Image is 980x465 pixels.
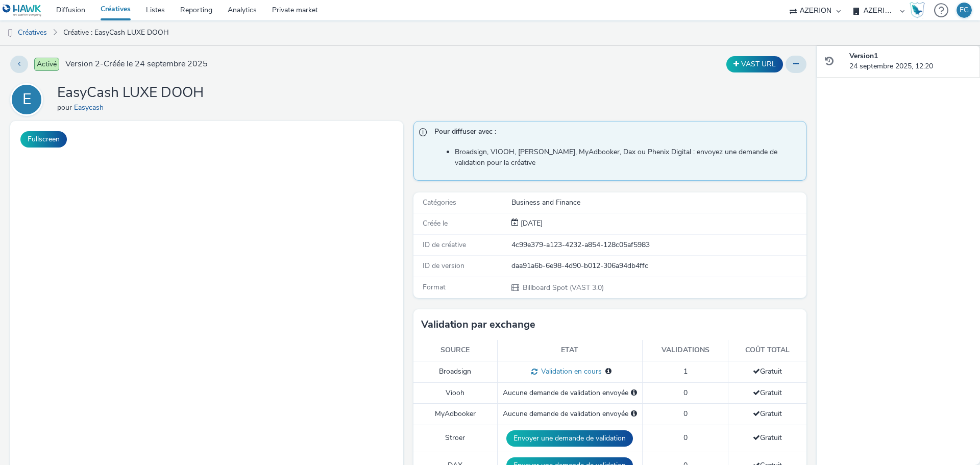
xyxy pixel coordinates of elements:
a: Créative : EasyCash LUXE DOOH [58,20,174,45]
span: Version 2 - Créée le 24 septembre 2025 [65,58,208,70]
span: Format [423,282,446,292]
div: EG [960,3,969,18]
span: 0 [683,388,688,398]
div: 4c99e379-a123-4232-a854-128c05af5983 [511,240,805,250]
div: Aucune demande de validation envoyée [503,409,637,419]
span: 1 [683,366,688,376]
span: Créée le [423,218,448,228]
span: 0 [683,433,688,443]
span: Gratuit [753,409,782,419]
div: daa91a6b-6e98-4d90-b012-306a94db4ffc [511,261,805,271]
span: Catégories [423,198,456,207]
h3: Validation par exchange [421,317,535,332]
strong: Version 1 [849,51,878,61]
div: E [22,85,31,114]
span: Gratuit [753,433,782,443]
a: E [10,94,47,104]
span: 0 [683,409,688,419]
span: Gratuit [753,388,782,398]
span: Validation en cours [537,366,602,376]
span: ID de version [423,261,464,271]
th: Etat [497,340,642,361]
h1: EasyCash LUXE DOOH [57,83,204,103]
span: Billboard Spot (VAST 3.0) [522,283,604,292]
div: 24 septembre 2025, 12:20 [849,51,972,72]
a: Hawk Academy [910,2,929,18]
a: Easycash [74,103,108,112]
button: Envoyer une demande de validation [506,430,633,447]
td: Viooh [413,382,497,403]
img: Hawk Academy [910,2,925,18]
div: Business and Finance [511,198,805,208]
span: [DATE] [519,218,543,228]
td: Stroer [413,425,497,452]
span: Activé [34,58,59,71]
th: Source [413,340,497,361]
th: Validations [642,340,728,361]
td: MyAdbooker [413,404,497,425]
img: dooh [5,28,15,38]
div: Sélectionnez un deal ci-dessous et cliquez sur Envoyer pour envoyer une demande de validation à V... [631,388,637,398]
button: VAST URL [726,56,783,72]
span: ID de créative [423,240,466,250]
span: Gratuit [753,366,782,376]
div: Sélectionnez un deal ci-dessous et cliquez sur Envoyer pour envoyer une demande de validation à M... [631,409,637,419]
td: Broadsign [413,361,497,382]
span: Pour diffuser avec : [434,127,796,140]
button: Fullscreen [20,131,67,148]
li: Broadsign, VIOOH, [PERSON_NAME], MyAdbooker, Dax ou Phenix Digital : envoyez une demande de valid... [455,147,801,168]
div: Dupliquer la créative en un VAST URL [724,56,786,72]
span: pour [57,103,74,112]
img: undefined Logo [3,4,42,17]
div: Aucune demande de validation envoyée [503,388,637,398]
th: Coût total [728,340,806,361]
div: Création 24 septembre 2025, 12:21 [519,218,543,229]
